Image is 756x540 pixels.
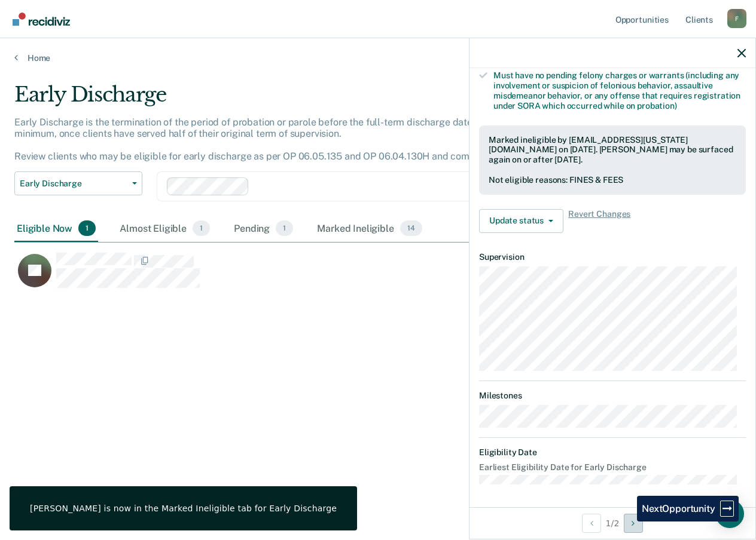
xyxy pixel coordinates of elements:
[117,216,212,242] div: Almost Eligible
[315,216,424,242] div: Marked Ineligible
[479,462,746,473] dt: Earliest Eligibility Date for Early Discharge
[727,9,746,28] button: Profile dropdown button
[493,70,746,111] div: Must have no pending felony charges or warrants (including any involvement or suspicion of feloni...
[727,9,746,28] div: F
[715,499,744,528] div: Open Intercom Messenger
[637,101,677,111] span: probation)
[14,53,742,63] a: Home
[14,216,98,242] div: Eligible Now
[470,507,755,539] div: 1 / 2
[14,116,657,162] p: Early Discharge is the termination of the period of probation or parole before the full-term disc...
[231,216,295,242] div: Pending
[479,391,746,401] dt: Milestones
[479,252,746,262] dt: Supervision
[193,220,210,236] span: 1
[489,135,736,165] div: Marked ineligible by [EMAIL_ADDRESS][US_STATE][DOMAIN_NAME] on [DATE]. [PERSON_NAME] may be surfa...
[276,220,293,236] span: 1
[20,179,127,189] span: Early Discharge
[479,447,746,458] dt: Eligibility Date
[479,209,563,233] button: Update status
[624,514,643,533] button: Next Opportunity
[30,503,337,514] div: [PERSON_NAME] is now in the Marked Ineligible tab for Early Discharge
[14,82,695,116] div: Early Discharge
[582,514,601,533] button: Previous Opportunity
[400,220,422,236] span: 14
[568,209,630,233] span: Revert Changes
[78,220,96,236] span: 1
[489,175,736,185] div: Not eligible reasons: FINES & FEES
[14,252,651,300] div: CaseloadOpportunityCell-0430617
[13,13,70,26] img: Recidiviz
